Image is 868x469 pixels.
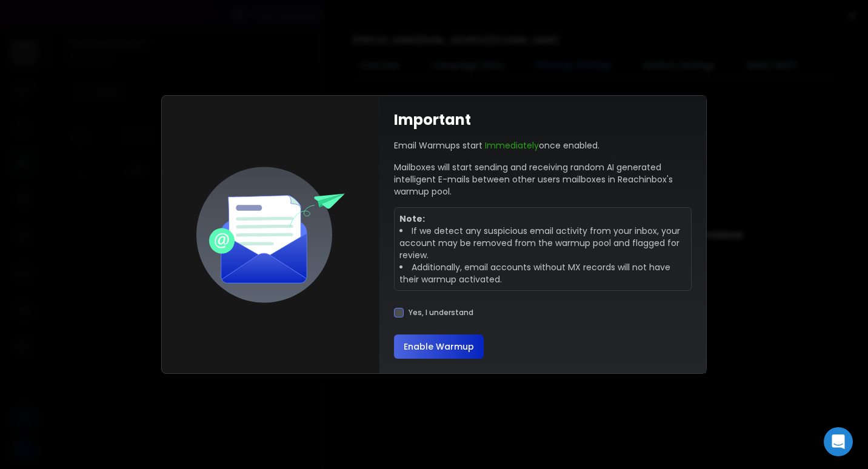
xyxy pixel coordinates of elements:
[399,213,686,225] p: Note:
[394,110,471,130] h1: Important
[409,308,473,318] label: Yes, I understand
[485,139,539,151] span: Immediately
[399,225,686,261] li: If we detect any suspicious email activity from your inbox, your account may be removed from the ...
[394,161,692,198] p: Mailboxes will start sending and receiving random AI generated intelligent E-mails between other ...
[394,334,484,359] button: Enable Warmup
[399,261,686,285] li: Additionally, email accounts without MX records will not have their warmup activated.
[394,139,599,151] p: Email Warmups start once enabled.
[824,427,853,456] div: Open Intercom Messenger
